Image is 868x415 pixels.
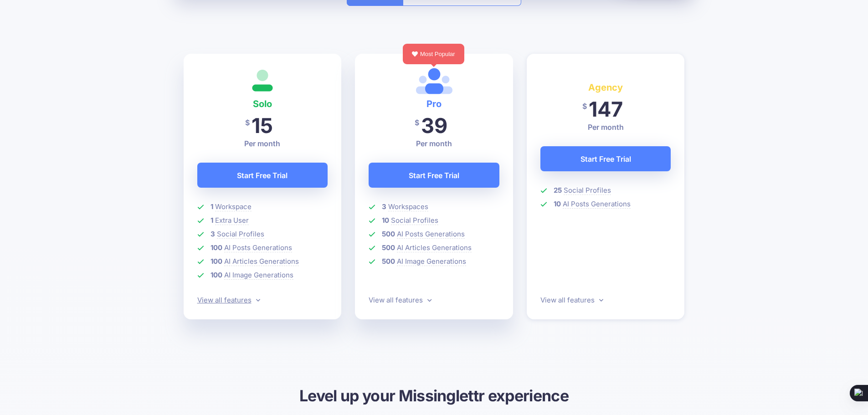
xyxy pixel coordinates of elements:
[369,97,499,111] h4: Pro
[564,186,611,195] span: Social Profiles
[197,296,260,304] a: View all features
[589,97,623,122] span: 147
[397,257,466,266] span: AI Image Generations
[403,44,464,64] div: Most Popular
[197,138,328,149] p: Per month
[224,271,293,280] span: AI Image Generations
[397,243,472,252] span: AI Articles Generations
[563,200,631,209] span: AI Posts Generations
[382,257,395,266] b: 500
[369,296,431,304] a: View all features
[582,96,587,117] span: $
[382,243,395,252] b: 500
[215,216,249,225] span: Extra User
[421,113,447,138] span: 39
[391,216,438,225] span: Social Profiles
[252,113,273,138] span: 15
[540,122,671,133] p: Per month
[197,97,328,111] h4: Solo
[369,163,499,188] a: Start Free Trial
[540,80,671,95] h4: Agency
[211,243,222,252] b: 100
[397,230,465,239] span: AI Posts Generations
[382,230,395,238] b: 500
[382,216,389,225] b: 10
[554,186,562,195] b: 25
[211,271,222,279] b: 100
[224,257,299,266] span: AI Articles Generations
[540,146,671,171] a: Start Free Trial
[245,113,250,133] span: $
[211,257,222,266] b: 100
[382,202,386,211] b: 3
[211,230,215,238] b: 3
[388,202,428,211] span: Workspaces
[184,385,685,406] h3: Level up your Missinglettr experience
[369,138,499,149] p: Per month
[224,243,292,252] span: AI Posts Generations
[217,230,264,239] span: Social Profiles
[415,113,419,133] span: $
[211,202,213,211] b: 1
[197,163,328,188] a: Start Free Trial
[215,202,252,211] span: Workspace
[554,200,561,208] b: 10
[211,216,213,225] b: 1
[540,296,603,304] a: View all features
